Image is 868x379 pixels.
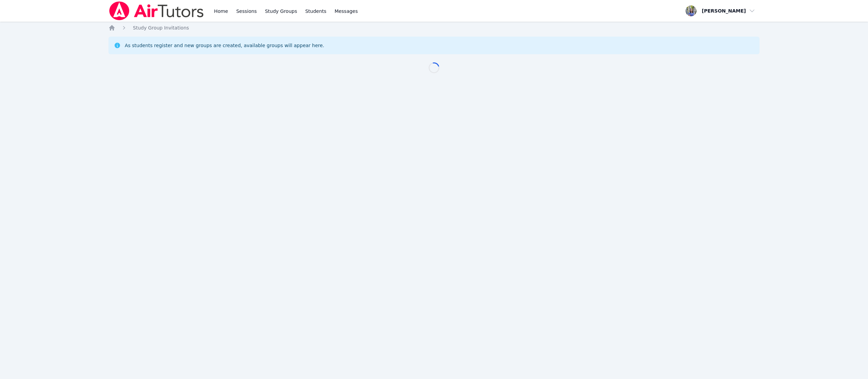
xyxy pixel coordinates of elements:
[108,24,759,31] nav: Breadcrumb
[108,1,204,20] img: Air Tutors
[125,42,324,49] div: As students register and new groups are created, available groups will appear here.
[133,25,189,31] span: Study Group Invitations
[133,24,189,31] a: Study Group Invitations
[335,8,358,15] span: Messages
